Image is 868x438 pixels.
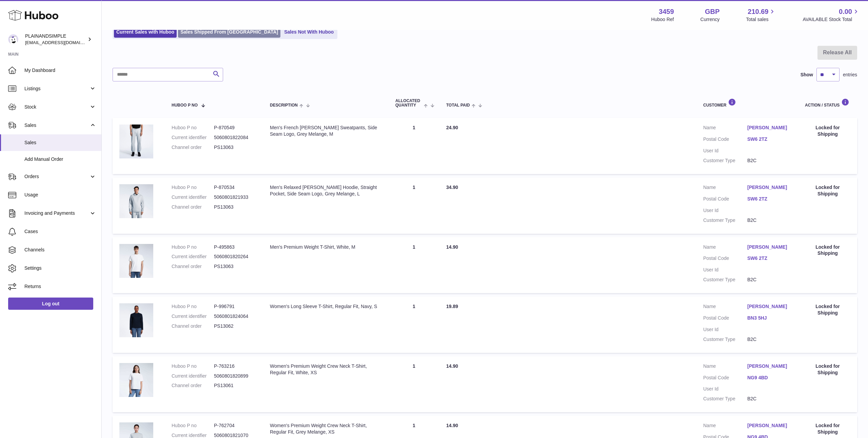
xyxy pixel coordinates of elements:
[119,184,153,218] img: 34591707913706.jpeg
[839,7,852,16] span: 0.00
[270,125,382,137] div: Men's French [PERSON_NAME] Sweatpants, Side Seam Logo, Grey Melange, M
[214,134,256,141] dd: 5060801822084
[389,237,439,293] td: 1
[389,297,439,353] td: 1
[24,67,96,74] span: My Dashboard
[25,33,86,46] div: PLAINANDSIMPLE
[805,125,850,137] div: Locked for Shipping
[805,363,850,376] div: Locked for Shipping
[703,207,747,214] dt: User Id
[703,157,747,164] dt: Customer Type
[446,423,458,428] span: 14.90
[703,125,747,133] dt: Name
[114,26,177,38] a: Current Sales with Huboo
[270,184,382,197] div: Men's Relaxed [PERSON_NAME] Hoodie, Straight Pocket, Side Seam Logo, Grey Melange, L
[703,386,747,392] dt: User Id
[172,303,214,310] dt: Huboo P no
[703,217,747,224] dt: Customer Type
[803,7,860,23] a: 0.00 AVAILABLE Stock Total
[172,204,214,210] dt: Channel order
[214,194,256,201] dd: 5060801821933
[214,244,256,250] dd: P-495863
[214,125,256,131] dd: P-870549
[705,7,719,16] strong: GBP
[747,244,791,250] a: [PERSON_NAME]
[747,303,791,310] a: [PERSON_NAME]
[703,326,747,333] dt: User Id
[746,7,776,23] a: 210.69 Total sales
[446,363,458,369] span: 14.90
[446,244,458,250] span: 14.90
[172,263,214,270] dt: Channel order
[24,104,89,110] span: Stock
[703,277,747,283] dt: Customer Type
[270,422,382,435] div: Women's Premium Weight Crew Neck T-Shirt, Regular Fit, Grey Melange, XS
[703,98,791,108] div: Customer
[24,122,89,129] span: Sales
[747,136,791,142] a: SW6 2TZ
[214,253,256,260] dd: 5060801820264
[701,16,720,23] div: Currency
[172,253,214,260] dt: Current identifier
[282,26,336,38] a: Sales Not With Huboo
[24,283,96,290] span: Returns
[119,363,153,397] img: 34591682706810.jpeg
[214,303,256,310] dd: P-996791
[703,336,747,343] dt: Customer Type
[703,422,747,431] dt: Name
[270,363,382,376] div: Women's Premium Weight Crew Neck T-Shirt, Regular Fit, White, XS
[805,244,850,257] div: Locked for Shipping
[214,204,256,210] dd: PS13063
[703,196,747,204] dt: Postal Code
[172,244,214,250] dt: Huboo P no
[172,382,214,389] dt: Channel order
[214,144,256,151] dd: PS13063
[172,144,214,151] dt: Channel order
[446,125,458,130] span: 24.90
[801,72,813,78] label: Show
[178,26,280,38] a: Sales Shipped From [GEOGRAPHIC_DATA]
[172,373,214,379] dt: Current identifier
[172,184,214,191] dt: Huboo P no
[172,125,214,131] dt: Huboo P no
[389,118,439,174] td: 1
[703,396,747,402] dt: Customer Type
[172,363,214,369] dt: Huboo P no
[703,375,747,383] dt: Postal Code
[747,217,791,224] dd: B2C
[119,303,153,337] img: 34591724236949.jpeg
[24,247,96,253] span: Channels
[172,134,214,141] dt: Current identifier
[24,265,96,271] span: Settings
[172,103,198,108] span: Huboo P no
[389,356,439,413] td: 1
[24,210,89,216] span: Invoicing and Payments
[746,16,776,23] span: Total sales
[703,303,747,311] dt: Name
[119,244,153,278] img: 34591727345696.jpeg
[24,192,96,198] span: Usage
[747,196,791,202] a: SW6 2TZ
[843,72,857,78] span: entries
[214,363,256,369] dd: P-763216
[747,125,791,131] a: [PERSON_NAME]
[747,255,791,262] a: SW6 2TZ
[747,363,791,369] a: [PERSON_NAME]
[651,16,674,23] div: Huboo Ref
[214,422,256,429] dd: P-762704
[747,396,791,402] dd: B2C
[703,148,747,154] dt: User Id
[659,7,674,16] strong: 3459
[703,184,747,192] dt: Name
[703,136,747,144] dt: Postal Code
[747,422,791,429] a: [PERSON_NAME]
[747,184,791,191] a: [PERSON_NAME]
[172,313,214,320] dt: Current identifier
[24,156,96,163] span: Add Manual Order
[172,323,214,329] dt: Channel order
[8,34,18,44] img: duco@plainandsimple.com
[703,315,747,323] dt: Postal Code
[24,139,96,146] span: Sales
[446,185,458,190] span: 34.90
[214,373,256,379] dd: 5060801820899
